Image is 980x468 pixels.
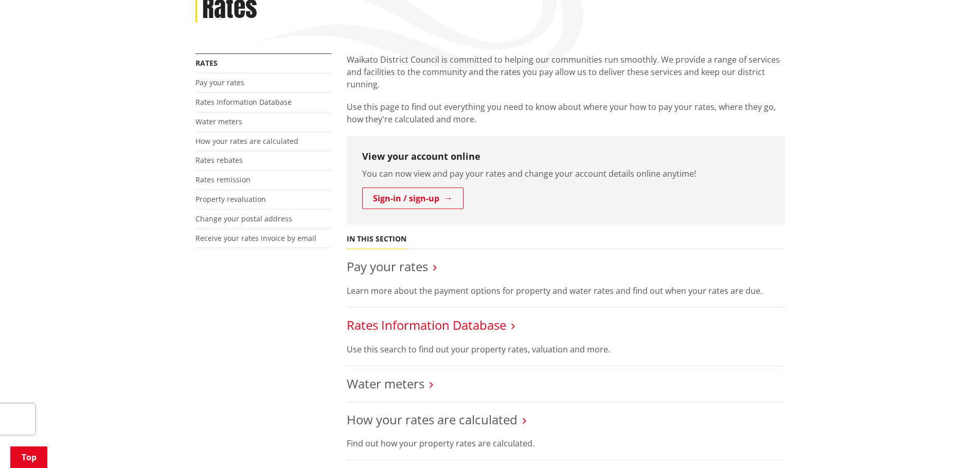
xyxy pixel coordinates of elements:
[347,235,406,244] h5: In this section
[347,437,785,450] p: Find out how your property rates are calculated.
[347,316,506,333] a: Rates Information Database
[362,167,770,180] p: You can now view and pay your rates and change your account details online anytime!
[362,151,770,162] h3: View your account online
[195,78,244,87] a: Pay your rates
[195,117,242,126] a: Water meters
[195,194,266,204] a: Property revaluation
[195,97,292,107] a: Rates Information Database
[347,101,785,125] p: Use this page to find out everything you need to know about where your how to pay your rates, whe...
[10,446,47,468] a: Top
[362,188,464,209] a: Sign-in / sign-up
[195,58,218,68] a: Rates
[195,214,292,223] a: Change your postal address
[195,155,243,165] a: Rates rebates
[347,258,428,275] a: Pay your rates
[195,175,251,184] a: Rates remission
[347,411,518,428] a: How your rates are calculated
[347,285,785,297] p: Learn more about the payment options for property and water rates and find out when your rates ar...
[195,136,298,146] a: How your rates are calculated
[347,53,785,90] p: Waikato District Council is committed to helping our communities run smoothly. We provide a range...
[347,375,424,392] a: Water meters
[195,233,316,243] a: Receive your rates invoice by email
[347,343,785,355] p: Use this search to find out your property rates, valuation and more.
